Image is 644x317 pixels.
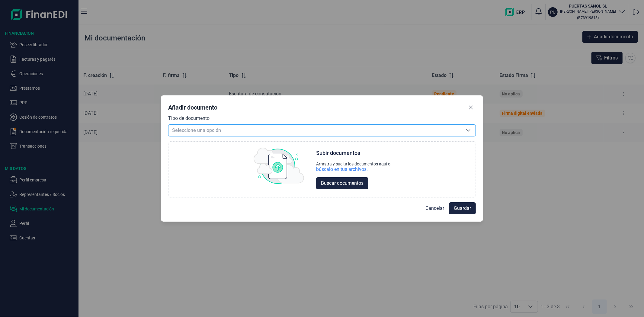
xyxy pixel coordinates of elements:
button: Guardar [449,202,476,214]
span: Guardar [454,205,471,212]
div: Añadir documento [168,103,217,112]
div: búscalo en tus archivos. [316,166,368,172]
button: Close [466,103,476,112]
button: Cancelar [421,202,449,214]
button: Buscar documentos [316,177,368,189]
label: Tipo de documento [168,115,210,122]
span: Cancelar [425,205,444,212]
div: Subir documentos [316,149,360,157]
div: Arrastra y suelta los documentos aquí o [316,162,390,166]
span: Buscar documentos [321,180,364,187]
div: Seleccione una opción [461,125,476,136]
img: upload img [254,148,304,184]
div: búscalo en tus archivos. [316,166,390,172]
span: Seleccione una opción [168,125,461,136]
